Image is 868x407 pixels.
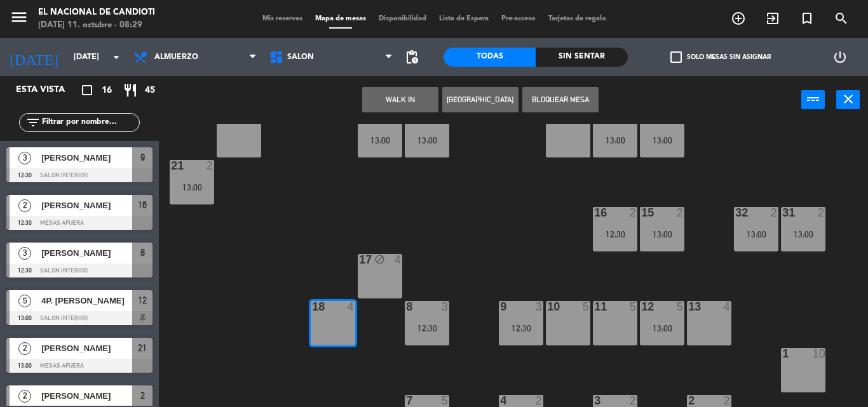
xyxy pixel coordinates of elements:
[536,301,543,312] div: 3
[818,207,825,218] div: 2
[813,348,825,359] div: 10
[495,15,542,22] span: Pre-acceso
[18,342,31,355] span: 2
[724,301,731,312] div: 4
[79,83,95,98] i: crop_square
[836,90,860,109] button: close
[442,113,449,124] div: 2
[781,230,825,239] div: 13:00
[41,151,132,164] span: [PERSON_NAME]
[254,113,261,124] div: 4
[782,207,783,218] div: 31
[18,390,31,403] span: 2
[405,324,449,333] div: 12:30
[583,301,590,312] div: 5
[442,301,449,312] div: 3
[542,15,613,22] span: Tarjetas de regalo
[18,295,31,307] span: 5
[145,83,155,98] span: 45
[171,160,172,171] div: 21
[799,11,815,26] i: turned_in_not
[41,389,132,403] span: [PERSON_NAME]
[25,115,41,130] i: filter_list
[138,340,147,356] span: 21
[500,301,501,312] div: 9
[140,245,145,260] span: 8
[522,87,599,112] button: Bloquear Mesa
[499,324,543,333] div: 12:30
[583,113,590,124] div: 5
[771,207,778,218] div: 2
[41,199,132,212] span: [PERSON_NAME]
[170,183,214,192] div: 13:00
[593,230,637,239] div: 12:30
[359,254,360,265] div: 17
[630,113,637,124] div: 4
[18,199,31,212] span: 2
[594,207,595,218] div: 16
[348,301,355,312] div: 4
[109,50,124,65] i: arrow_drop_down
[630,301,637,312] div: 5
[10,8,29,31] button: menu
[765,11,780,26] i: exit_to_app
[18,152,31,164] span: 3
[406,113,407,124] div: 26
[41,294,132,307] span: 4P. [PERSON_NAME]
[442,87,519,112] button: [GEOGRAPHIC_DATA]
[734,230,778,239] div: 13:00
[38,19,155,32] div: [DATE] 11. octubre - 08:29
[154,53,198,62] span: Almuerzo
[641,207,642,218] div: 15
[123,83,138,98] i: restaurant
[500,395,501,406] div: 4
[405,136,449,145] div: 13:00
[404,50,419,65] span: pending_actions
[630,207,637,218] div: 2
[677,301,684,312] div: 5
[536,395,543,406] div: 2
[10,8,29,27] i: menu
[207,160,214,171] div: 2
[630,395,637,406] div: 2
[6,83,92,98] div: Esta vista
[41,342,132,355] span: [PERSON_NAME]
[782,348,783,359] div: 1
[670,51,682,63] span: check_box_outline_blank
[841,91,856,107] i: close
[547,301,548,312] div: 10
[374,254,385,265] i: block
[640,136,684,145] div: 13:00
[594,301,595,312] div: 11
[312,301,313,312] div: 18
[358,136,402,145] div: 13:00
[140,150,145,165] span: 9
[670,51,771,63] label: Solo mesas sin asignar
[395,254,402,265] div: 4
[677,207,684,218] div: 2
[547,113,548,124] div: 28
[38,6,155,19] div: El Nacional de Candioti
[442,395,449,406] div: 5
[593,136,637,145] div: 13:00
[41,116,139,130] input: Filtrar por nombre...
[218,113,219,124] div: 22
[138,293,147,308] span: 12
[444,48,536,67] div: Todas
[832,50,848,65] i: power_settings_new
[641,301,642,312] div: 12
[406,301,407,312] div: 8
[18,247,31,260] span: 3
[640,230,684,239] div: 13:00
[102,83,112,98] span: 16
[433,15,495,22] span: Lista de Espera
[309,15,372,22] span: Mapa de mesas
[594,395,595,406] div: 3
[677,113,684,124] div: 4
[688,301,689,312] div: 13
[806,91,821,107] i: power_input
[372,15,433,22] span: Disponibilidad
[594,113,595,124] div: 29
[287,53,314,62] span: SALON
[41,246,132,260] span: [PERSON_NAME]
